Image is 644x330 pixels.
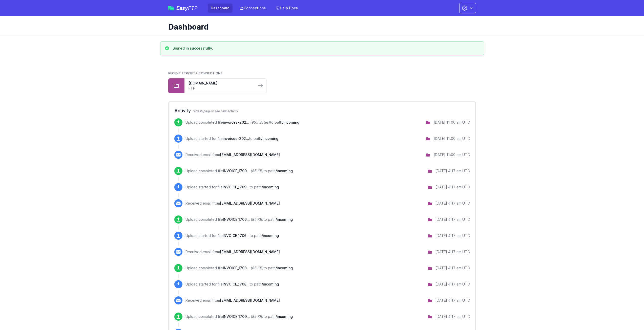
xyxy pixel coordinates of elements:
[185,201,280,206] p: Received email from
[193,109,238,113] span: refresh page to see new activity
[223,169,250,173] span: INVOICE_1709_from_World Roller Toys LLC9ffdf68789.pdf
[223,136,249,141] span: invoices-2025-08-10a34ce4219f.csv
[434,152,470,157] div: [DATE] 11:00 am UTC
[185,249,280,254] p: Received email from
[435,298,470,303] div: [DATE] 4:17 am UTC
[251,169,263,173] i: (85 KB)
[250,120,270,124] i: (955 Bytes)
[168,6,198,11] a: EasyFTP
[223,233,250,238] span: INVOICE_1706_from_World Roller Toys LLC59bb79d977.pdf
[185,120,299,125] p: Upload completed file to path
[261,136,278,141] span: /incoming
[435,233,470,238] div: [DATE] 4:17 am UTC
[223,314,250,319] span: INVOICE_1709_from_World Roller Toys LLC1742b8adc3.pdf
[276,169,293,173] span: /incoming
[223,185,250,189] span: INVOICE_1709_from_World Roller Toys LLC9ffdf68789.pdf
[185,266,293,271] p: Upload completed file to path
[262,233,279,238] span: /incoming
[176,6,198,11] span: Easy
[223,217,250,222] span: INVOICE_1706_from_World Roller Toys LLC59bb79d977.pdf
[168,6,174,10] img: easyftp_logo.png
[185,152,280,157] p: Received email from
[237,4,269,13] a: Connections
[435,217,470,222] div: [DATE] 4:17 am UTC
[251,314,263,319] i: (85 KB)
[208,4,233,13] a: Dashboard
[185,185,279,190] p: Upload started for file to path
[185,298,280,303] p: Received email from
[220,201,280,205] span: [EMAIL_ADDRESS][DOMAIN_NAME]
[434,120,470,125] div: [DATE] 11:00 am UTC
[434,136,470,141] div: [DATE] 11:00 am UTC
[189,81,252,86] a: [DOMAIN_NAME]
[185,314,293,319] p: Upload completed file to path
[276,217,293,222] span: /incoming
[168,71,476,75] h2: Recent FTP/SFTP Connections
[185,282,279,287] p: Upload started for file to path
[251,217,263,222] i: (84 KB)
[185,136,278,141] p: Upload started for file to path
[185,168,293,173] p: Upload completed file to path
[188,5,198,11] span: FTP
[220,250,280,254] span: [EMAIL_ADDRESS][DOMAIN_NAME]
[189,86,252,91] a: FTP
[220,152,280,157] span: [EMAIL_ADDRESS][DOMAIN_NAME]
[262,185,279,189] span: /incoming
[435,314,470,319] div: [DATE] 4:17 am UTC
[223,266,250,270] span: INVOICE_1708_from_World Roller Toys LLCe6ddbe4921.pdf
[435,282,470,287] div: [DATE] 4:17 am UTC
[273,4,301,13] a: Help Docs
[223,120,249,124] span: invoices-2025-08-10a34ce4219f.csv
[220,298,280,302] span: [EMAIL_ADDRESS][DOMAIN_NAME]
[276,266,293,270] span: /incoming
[435,249,470,254] div: [DATE] 4:17 am UTC
[282,120,299,124] span: /incoming
[276,314,293,319] span: /incoming
[174,107,470,114] h2: Activity
[251,266,263,270] i: (85 KB)
[168,22,472,31] h1: Dashboard
[185,217,293,222] p: Upload completed file to path
[262,282,279,286] span: /incoming
[173,46,213,51] h3: Signed in successfully.
[223,282,250,286] span: INVOICE_1708_from_World Roller Toys LLCe6ddbe4921.pdf
[435,201,470,206] div: [DATE] 4:17 am UTC
[435,266,470,271] div: [DATE] 4:17 am UTC
[185,233,279,238] p: Upload started for file to path
[435,185,470,190] div: [DATE] 4:17 am UTC
[435,168,470,173] div: [DATE] 4:17 am UTC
